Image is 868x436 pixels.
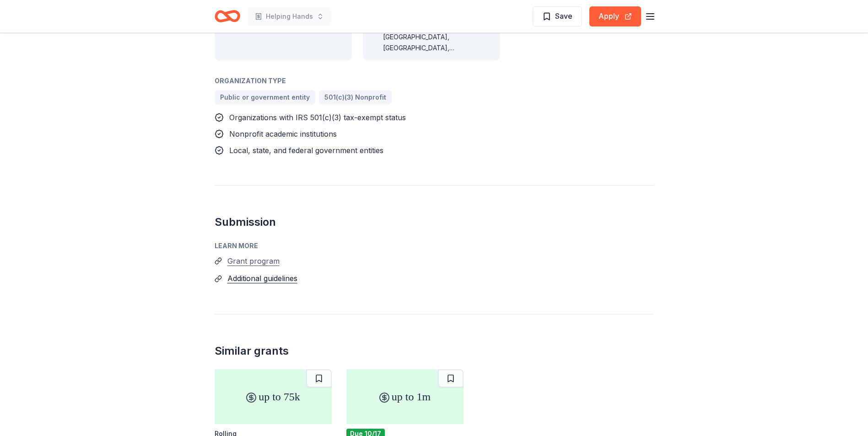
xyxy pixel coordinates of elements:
button: Helping Hands [248,7,331,26]
span: Public or government entity [220,92,310,103]
div: up to 1m [346,369,464,424]
a: 501(c)(3) Nonprofit [319,90,392,105]
a: Public or government entity [215,90,315,105]
div: Learn more [215,240,654,251]
div: up to 75k [215,369,332,424]
button: Grant program [227,255,280,267]
span: Organizations with IRS 501(c)(3) tax-exempt status [229,113,406,122]
div: Similar grants [215,344,289,358]
button: Apply [589,6,641,27]
a: Home [215,5,240,27]
div: Organization Type [215,75,500,86]
span: Local, state, and federal government entities [229,146,383,155]
div: AL, [GEOGRAPHIC_DATA], ID, LA, [GEOGRAPHIC_DATA], [GEOGRAPHIC_DATA], [GEOGRAPHIC_DATA], [GEOGRAPH... [383,21,493,53]
h2: Submission [215,215,654,229]
span: Nonprofit academic institutions [229,129,337,138]
span: Helping Hands [266,11,313,22]
span: Save [555,10,572,22]
span: 501(c)(3) Nonprofit [324,92,386,103]
button: Additional guidelines [227,272,297,284]
button: Save [533,6,582,27]
div: [GEOGRAPHIC_DATA] [235,21,299,53]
